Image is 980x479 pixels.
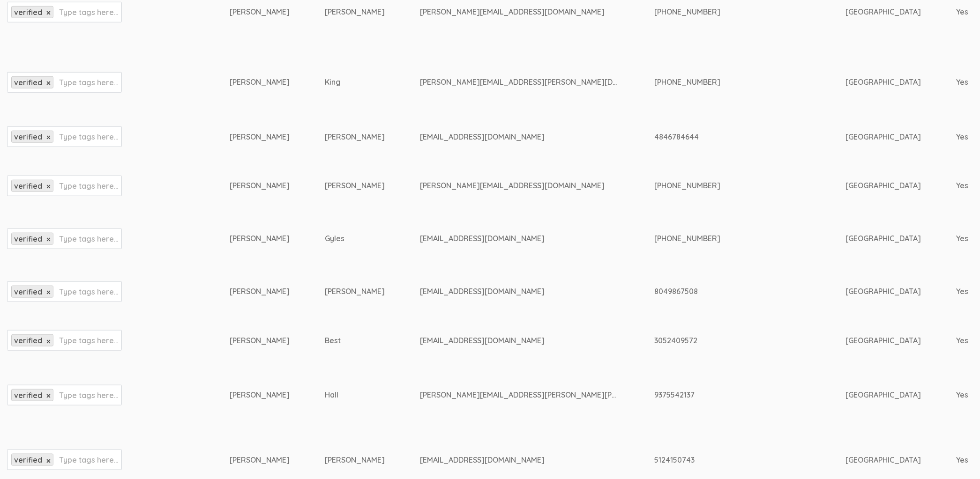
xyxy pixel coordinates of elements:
[845,335,921,346] div: [GEOGRAPHIC_DATA]
[420,233,619,244] div: [EMAIL_ADDRESS][DOMAIN_NAME]
[420,77,619,88] div: [PERSON_NAME][EMAIL_ADDRESS][PERSON_NAME][DOMAIN_NAME]
[59,454,118,466] input: Type tags here...
[230,286,290,297] div: [PERSON_NAME]
[59,233,118,245] input: Type tags here...
[325,286,385,297] div: [PERSON_NAME]
[654,390,810,400] div: 9375542137
[230,335,290,346] div: [PERSON_NAME]
[46,9,51,17] a: ×
[14,287,42,296] span: verified
[14,336,42,345] span: verified
[654,132,810,142] div: 4846784644
[325,180,385,191] div: [PERSON_NAME]
[325,77,385,88] div: King
[230,233,290,244] div: [PERSON_NAME]
[845,77,921,88] div: [GEOGRAPHIC_DATA]
[420,335,619,346] div: [EMAIL_ADDRESS][DOMAIN_NAME]
[230,7,290,17] div: [PERSON_NAME]
[46,288,51,296] a: ×
[46,457,51,465] a: ×
[420,7,619,17] div: [PERSON_NAME][EMAIL_ADDRESS][DOMAIN_NAME]
[845,455,921,465] div: [GEOGRAPHIC_DATA]
[845,180,921,191] div: [GEOGRAPHIC_DATA]
[845,132,921,142] div: [GEOGRAPHIC_DATA]
[654,455,810,465] div: 5124150743
[845,286,921,297] div: [GEOGRAPHIC_DATA]
[46,133,51,141] a: ×
[59,76,118,88] input: Type tags here...
[46,183,51,191] a: ×
[230,132,290,142] div: [PERSON_NAME]
[325,7,385,17] div: [PERSON_NAME]
[230,390,290,400] div: [PERSON_NAME]
[230,180,290,191] div: [PERSON_NAME]
[59,389,118,401] input: Type tags here...
[59,6,118,18] input: Type tags here...
[59,286,118,298] input: Type tags here...
[845,233,921,244] div: [GEOGRAPHIC_DATA]
[59,131,118,143] input: Type tags here...
[14,132,42,141] span: verified
[59,334,118,346] input: Type tags here...
[654,286,810,297] div: 8049867508
[325,335,385,346] div: Best
[654,7,810,17] div: [PHONE_NUMBER]
[420,180,619,191] div: [PERSON_NAME][EMAIL_ADDRESS][DOMAIN_NAME]
[654,180,810,191] div: [PHONE_NUMBER]
[845,7,921,17] div: [GEOGRAPHIC_DATA]
[845,390,921,400] div: [GEOGRAPHIC_DATA]
[230,455,290,465] div: [PERSON_NAME]
[325,455,385,465] div: [PERSON_NAME]
[14,7,42,17] span: verified
[230,77,290,88] div: [PERSON_NAME]
[933,434,980,479] iframe: Chat Widget
[46,338,51,346] a: ×
[325,233,385,244] div: Gyles
[14,391,42,400] span: verified
[420,132,619,142] div: [EMAIL_ADDRESS][DOMAIN_NAME]
[654,233,810,244] div: [PHONE_NUMBER]
[46,236,51,243] a: ×
[325,390,385,400] div: Hall
[14,234,42,243] span: verified
[420,455,619,465] div: [EMAIL_ADDRESS][DOMAIN_NAME]
[14,455,42,464] span: verified
[59,180,118,192] input: Type tags here...
[46,392,51,400] a: ×
[325,132,385,142] div: [PERSON_NAME]
[420,286,619,297] div: [EMAIL_ADDRESS][DOMAIN_NAME]
[654,335,810,346] div: 3052409572
[14,78,42,87] span: verified
[14,181,42,191] span: verified
[420,390,619,400] div: [PERSON_NAME][EMAIL_ADDRESS][PERSON_NAME][PERSON_NAME][DOMAIN_NAME]
[654,77,810,88] div: [PHONE_NUMBER]
[46,79,51,87] a: ×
